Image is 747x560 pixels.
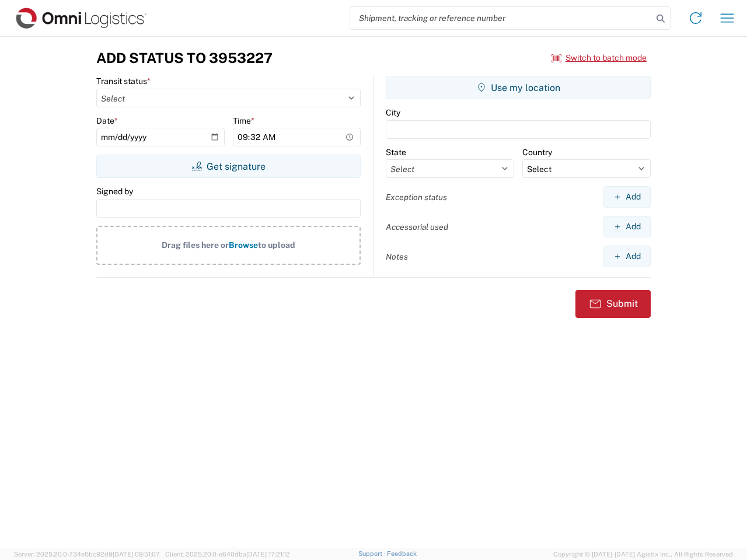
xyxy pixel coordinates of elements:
[553,549,733,559] span: Copyright © [DATE]-[DATE] Agistix Inc., All Rights Reserved
[603,186,651,208] button: Add
[603,216,651,237] button: Add
[386,251,408,262] label: Notes
[14,551,160,558] span: Server: 2025.20.0-734e5bc92d9
[387,550,417,557] a: Feedback
[96,116,118,126] label: Date
[350,7,652,29] input: Shipment, tracking or reference number
[96,186,133,197] label: Signed by
[258,240,295,250] span: to upload
[358,550,388,557] a: Support
[96,50,273,66] h3: Add Status to 3953227
[96,76,151,86] label: Transit status
[386,76,651,99] button: Use my location
[165,551,290,558] span: Client: 2025.20.0-e640dba
[522,147,552,157] label: Country
[575,290,651,318] button: Submit
[386,107,400,118] label: City
[229,240,258,250] span: Browse
[96,155,361,178] button: Get signature
[386,222,448,232] label: Accessorial used
[386,192,447,202] label: Exception status
[603,246,651,267] button: Add
[386,147,406,157] label: State
[551,48,647,68] button: Switch to batch mode
[246,551,290,558] span: [DATE] 17:21:12
[113,551,160,558] span: [DATE] 09:51:07
[233,116,254,126] label: Time
[162,240,229,250] span: Drag files here or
